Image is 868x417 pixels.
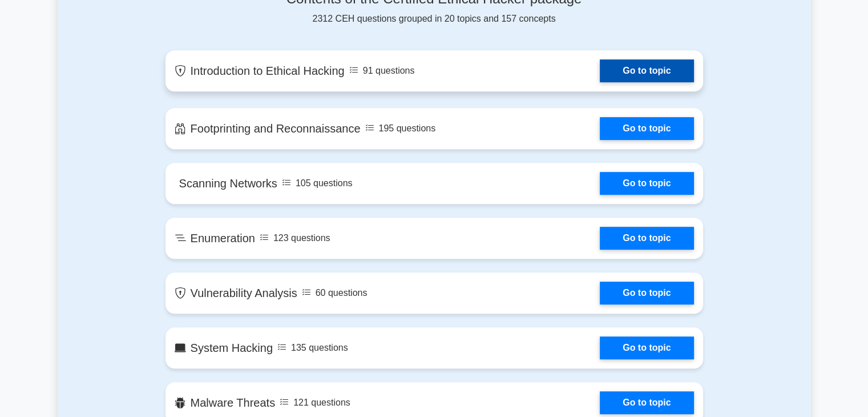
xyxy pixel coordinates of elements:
a: Go to topic [600,282,693,304]
a: Go to topic [600,117,693,140]
a: Go to topic [600,391,693,414]
a: Go to topic [600,59,693,82]
a: Go to topic [600,172,693,195]
a: Go to topic [600,227,693,250]
a: Go to topic [600,336,693,359]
